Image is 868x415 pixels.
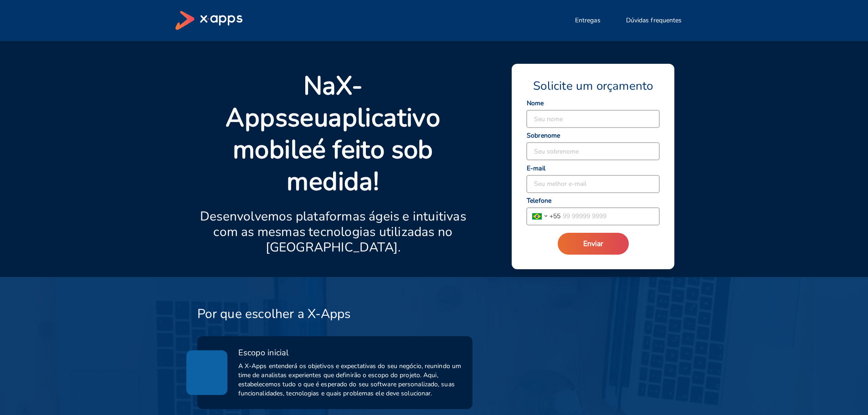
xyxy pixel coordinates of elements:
[238,362,462,398] span: A X-Apps entenderá os objetivos e expectativas do seu negócio, reunindo um time de analistas expe...
[615,11,693,30] button: Dúvidas frequentes
[558,233,629,255] button: Enviar
[550,211,560,221] span: + 55
[533,78,653,94] span: Solicite um orçamento
[527,143,659,160] input: Seu sobrenome
[233,100,440,167] strong: aplicativo mobile
[226,68,363,135] strong: X-Apps
[527,175,659,193] input: Seu melhor e-mail
[238,347,288,358] span: Escopo inicial
[527,110,659,128] input: Seu nome
[583,239,603,249] span: Enviar
[575,16,601,25] span: Entregas
[564,11,611,30] button: Entregas
[560,208,659,225] input: 99 99999 9999
[197,306,351,322] h3: Por que escolher a X-Apps
[197,70,469,198] p: Na seu é feito sob medida!
[197,209,469,255] p: Desenvolvemos plataformas ágeis e intuitivas com as mesmas tecnologias utilizadas no [GEOGRAPHIC_...
[626,16,682,25] span: Dúvidas frequentes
